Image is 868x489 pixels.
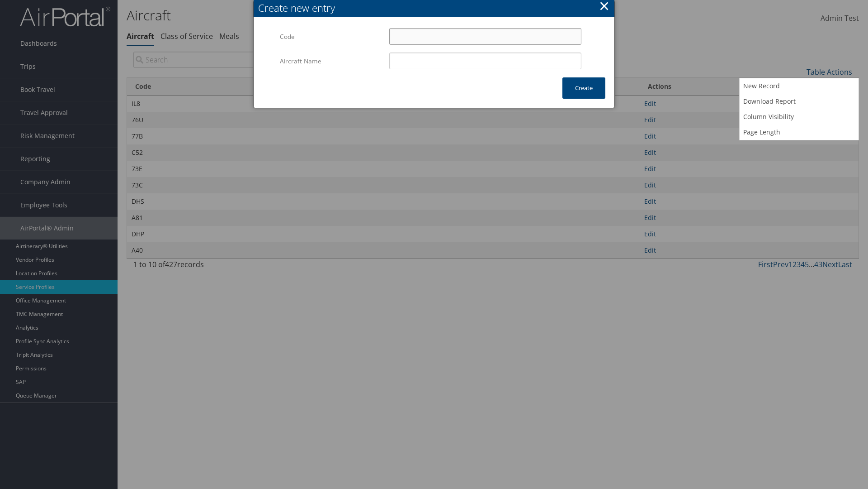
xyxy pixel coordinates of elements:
[280,53,382,70] label: Aircraft Name
[740,78,859,94] a: New Record
[258,1,614,15] div: Create new entry
[740,94,859,109] a: Download Report
[280,28,382,45] label: Code
[562,77,605,99] button: Create
[740,125,859,140] a: Page Length
[740,109,859,125] a: Column Visibility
